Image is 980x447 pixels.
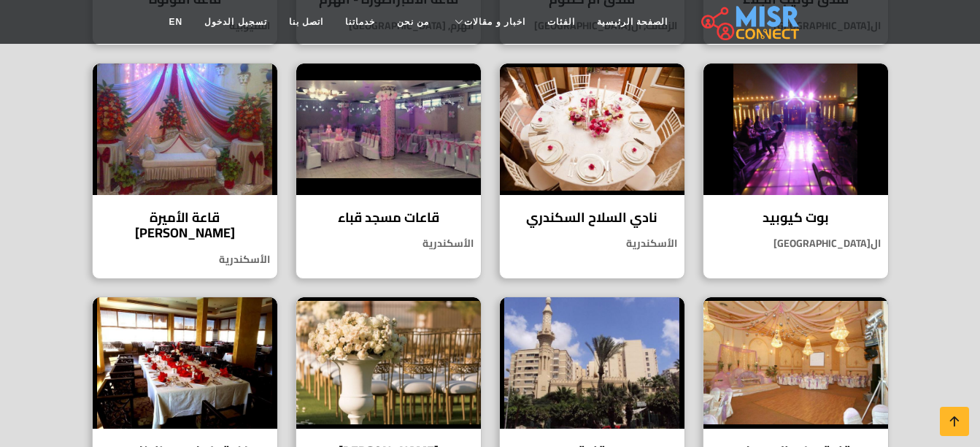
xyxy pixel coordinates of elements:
[104,210,266,241] h4: قاعة الأميرة [PERSON_NAME]
[500,297,684,429] img: قاعة مسجد علي بن أبي طالب
[296,64,481,195] img: قاعات مسجد قباء
[500,236,684,251] p: الأسكندرية
[490,63,694,279] a: نادي السلاح السكندري نادي السلاح السكندري الأسكندرية
[714,210,877,226] h4: بوت كيوبيد
[193,8,277,36] a: تسجيل الدخول
[296,297,481,429] img: نايل ريتز كارلتون
[703,64,888,195] img: بوت كيوبيد
[287,63,490,279] a: قاعات مسجد قباء قاعات مسجد قباء الأسكندرية
[694,63,898,279] a: بوت كيوبيد بوت كيوبيد ال[GEOGRAPHIC_DATA]
[83,63,287,279] a: قاعة الأميرة ديانا قاعة الأميرة [PERSON_NAME] الأسكندرية
[93,297,277,429] img: فندق غولدن 5 ذا كلوب
[464,15,525,28] span: اخبار و مقالات
[703,236,888,251] p: ال[GEOGRAPHIC_DATA]
[440,8,536,36] a: اخبار و مقالات
[93,252,277,267] p: الأسكندرية
[334,8,386,36] a: خدماتنا
[296,236,481,251] p: الأسكندرية
[586,8,679,36] a: الصفحة الرئيسية
[511,210,674,226] h4: نادي السلاح السكندري
[93,64,277,195] img: قاعة الأميرة ديانا
[536,8,586,36] a: الفئات
[701,4,799,40] img: main.misr_connect
[307,210,470,226] h4: قاعات مسجد قباء
[158,8,194,36] a: EN
[500,64,684,195] img: نادي السلاح السكندري
[278,8,334,36] a: اتصل بنا
[386,8,440,36] a: من نحن
[703,297,888,429] img: قاعة روز سالي مول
